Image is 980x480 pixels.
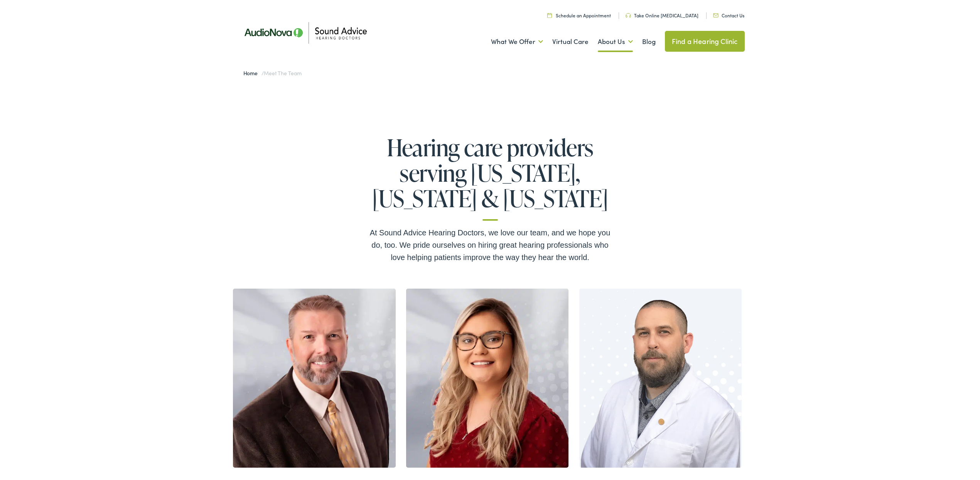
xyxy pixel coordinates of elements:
img: Icon representing mail communication in a unique green color, indicative of contact or communicat... [713,14,719,17]
a: Schedule an Appointment [547,12,611,19]
img: Audiologist Kevin Tripp at Sound Advice Hearing Doctors in Searcy, AR [579,289,742,468]
img: Headphone icon in a unique green color, suggesting audio-related services or features. [626,13,631,18]
a: Virtual Care [552,27,589,56]
a: Contact Us [713,12,744,19]
a: Blog [642,27,656,56]
a: About Us [598,27,633,56]
span: / [243,69,302,77]
img: Calendar icon in a unique green color, symbolizing scheduling or date-related features. [547,13,552,18]
div: At Sound Advice Hearing Doctors, we love our team, and we hope you do, too. We pride ourselves on... [367,226,614,264]
a: Take Online [MEDICAL_DATA] [626,12,698,19]
span: Meet the Team [264,69,301,77]
a: What We Offer [491,27,543,56]
img: Nationally Board Certified HIC Daniel Kirtley [233,289,396,468]
a: Find a Hearing Clinic [665,31,745,52]
h1: Hearing care providers serving [US_STATE], [US_STATE] & [US_STATE] [367,135,614,221]
a: Home [243,69,261,77]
